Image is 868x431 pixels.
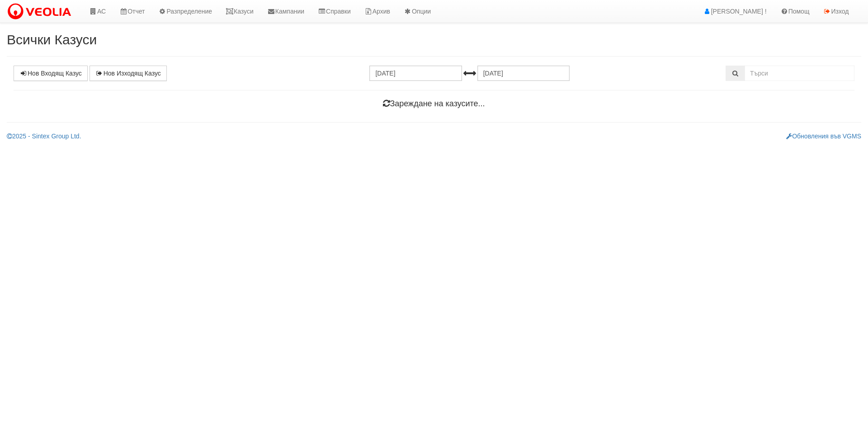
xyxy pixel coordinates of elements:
[745,66,854,81] input: Търсене по Идентификатор, Бл/Вх/Ап, Тип, Описание, Моб. Номер, Имейл, Файл, Коментар,
[14,99,854,109] h4: Зареждане на казусите...
[7,133,81,140] a: 2025 - Sintex Group Ltd.
[786,133,861,140] a: Обновления във VGMS
[7,32,861,47] h2: Всички Казуси
[90,66,167,81] a: Нов Изходящ Казус
[14,66,88,81] a: Нов Входящ Казус
[7,2,75,21] img: VeoliaLogo.png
